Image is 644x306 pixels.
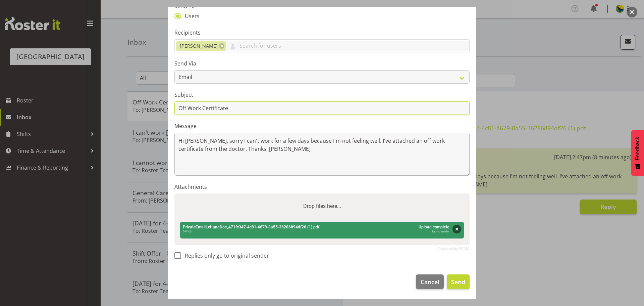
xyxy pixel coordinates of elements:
[416,274,443,289] button: Cancel
[438,247,470,250] a: Powered by PQINA
[181,252,269,259] span: Replies only go to original sender
[174,59,470,68] label: Send Via
[226,41,469,51] input: Search for users
[174,29,470,37] label: Recipients
[447,274,470,289] button: Send
[180,42,218,50] span: [PERSON_NAME]
[631,130,644,176] button: Feedback - Show survey
[174,91,470,99] label: Subject
[301,200,344,213] label: Drop files here...
[174,183,470,191] label: Attachments
[174,122,470,130] label: Message
[421,277,439,286] span: Cancel
[174,101,470,115] input: Subject
[451,277,465,286] span: Send
[181,13,200,19] span: Users
[635,137,641,160] span: Feedback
